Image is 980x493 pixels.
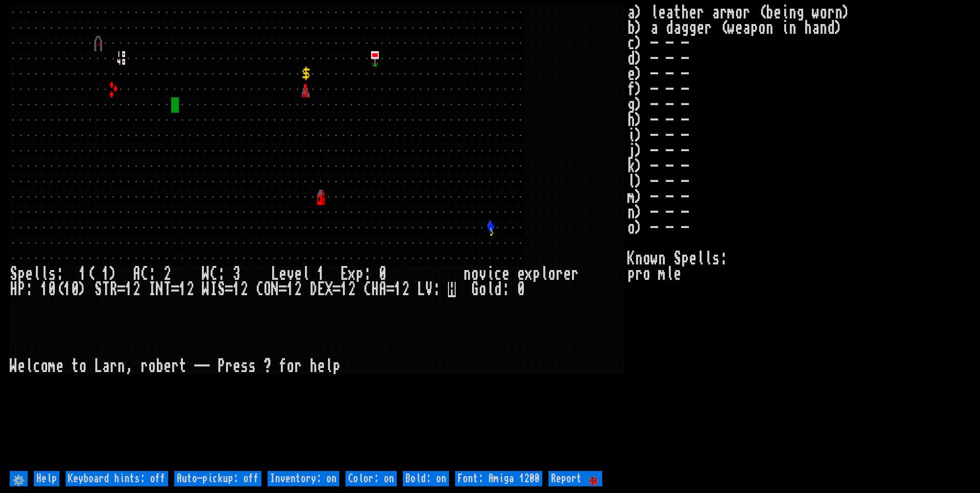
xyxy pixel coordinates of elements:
div: : [217,266,225,282]
div: I [210,282,217,297]
div: o [548,266,556,282]
div: L [417,282,425,297]
div: : [363,266,371,282]
div: 1 [102,266,110,282]
div: : [56,266,64,282]
div: s [248,359,256,374]
div: l [25,359,33,374]
div: H [10,282,17,297]
div: R [110,282,117,297]
div: i [486,266,494,282]
input: Keyboard hints: off [66,471,168,486]
div: 2 [348,282,356,297]
div: t [71,359,79,374]
div: 1 [394,282,402,297]
div: p [17,266,25,282]
div: e [502,266,509,282]
div: e [517,266,525,282]
div: X [325,282,333,297]
div: E [340,266,348,282]
div: C [363,282,371,297]
div: e [164,359,171,374]
div: 1 [40,282,48,297]
div: - [194,359,202,374]
div: O [263,282,271,297]
div: r [556,266,563,282]
div: 1 [64,282,71,297]
div: : [502,282,509,297]
div: A [379,282,386,297]
div: l [540,266,548,282]
div: x [348,266,356,282]
div: : [433,282,440,297]
div: r [110,359,117,374]
div: l [486,282,494,297]
mark: H [448,282,456,297]
div: C [210,266,217,282]
div: r [225,359,233,374]
div: r [571,266,579,282]
div: : [25,282,33,297]
div: e [17,359,25,374]
div: r [294,359,302,374]
input: Bold: on [403,471,449,486]
div: p [533,266,540,282]
div: 0 [379,266,386,282]
div: : [148,266,156,282]
div: n [463,266,471,282]
div: r [171,359,179,374]
div: H [371,282,379,297]
div: A [133,266,140,282]
div: 2 [133,282,140,297]
div: o [79,359,87,374]
div: V [425,282,433,297]
div: o [479,282,486,297]
div: 1 [317,266,325,282]
div: 2 [294,282,302,297]
div: 1 [179,282,187,297]
div: o [471,266,479,282]
div: n [117,359,125,374]
div: P [17,282,25,297]
div: e [233,359,240,374]
div: a [102,359,110,374]
div: S [217,282,225,297]
div: e [279,266,287,282]
div: 0 [71,282,79,297]
div: W [202,266,210,282]
input: Report 🐞 [548,471,602,486]
div: f [279,359,287,374]
div: l [40,266,48,282]
div: C [140,266,148,282]
div: = [333,282,340,297]
div: c [33,359,40,374]
div: t [179,359,187,374]
div: ( [87,266,94,282]
div: ) [79,282,87,297]
div: P [217,359,225,374]
div: e [294,266,302,282]
div: c [494,266,502,282]
div: 1 [287,282,294,297]
div: l [302,266,310,282]
div: 0 [48,282,56,297]
div: x [525,266,533,282]
div: T [102,282,110,297]
div: h [310,359,317,374]
div: 2 [187,282,194,297]
input: Font: Amiga 1200 [455,471,542,486]
input: Auto-pickup: off [174,471,261,486]
div: = [279,282,287,297]
div: W [202,282,210,297]
div: E [317,282,325,297]
div: L [271,266,279,282]
div: 2 [240,282,248,297]
div: N [156,282,164,297]
div: e [25,266,33,282]
div: = [117,282,125,297]
div: 2 [402,282,410,297]
div: , [125,359,133,374]
div: m [48,359,56,374]
div: 1 [340,282,348,297]
stats: a) leather armor (being worn) b) a dagger (weapon in hand) c) - - - d) - - - e) - - - f) - - - g)... [627,5,970,468]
